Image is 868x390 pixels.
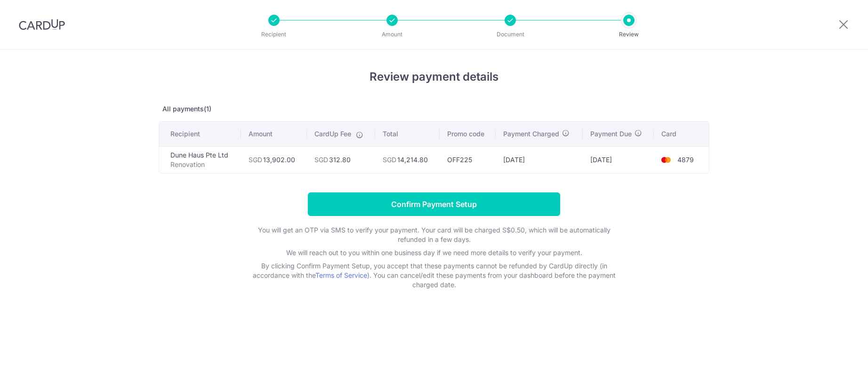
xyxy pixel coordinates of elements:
td: Dune Haus Pte Ltd [159,146,241,173]
span: SGD [383,156,396,164]
th: Amount [241,122,307,146]
th: Card [654,122,709,146]
input: Confirm Payment Setup [308,192,560,216]
img: <span class="translation_missing" title="translation missing: en.account_steps.new_confirm_form.b... [657,154,675,166]
iframe: Opens a widget where you can find more information [808,362,859,385]
span: Payment Charged [503,129,559,139]
span: SGD [249,156,262,164]
p: We will reach out to you within one business day if we need more details to verify your payment. [246,248,622,257]
p: Amount [357,30,427,39]
span: Payment Due [590,129,632,139]
span: SGD [314,156,328,164]
td: 312.80 [307,146,375,173]
th: Total [375,122,440,146]
p: Review [594,30,664,39]
p: Renovation [170,160,233,169]
th: Recipient [159,122,241,146]
td: OFF225 [440,146,496,173]
td: 14,214.80 [375,146,440,173]
a: Terms of Service [315,271,367,279]
p: By clicking Confirm Payment Setup, you accept that these payments cannot be refunded by CardUp di... [246,261,622,290]
p: Recipient [239,30,309,39]
p: You will get an OTP via SMS to verify your payment. Your card will be charged S$0.50, which will ... [246,225,622,244]
span: CardUp Fee [314,129,351,139]
img: CardUp [19,19,65,30]
th: Promo code [440,122,496,146]
td: [DATE] [583,146,654,173]
span: 4879 [677,156,694,164]
td: 13,902.00 [241,146,307,173]
h4: Review payment details [159,68,709,85]
p: All payments(1) [159,104,709,114]
td: [DATE] [496,146,583,173]
p: Document [475,30,545,39]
